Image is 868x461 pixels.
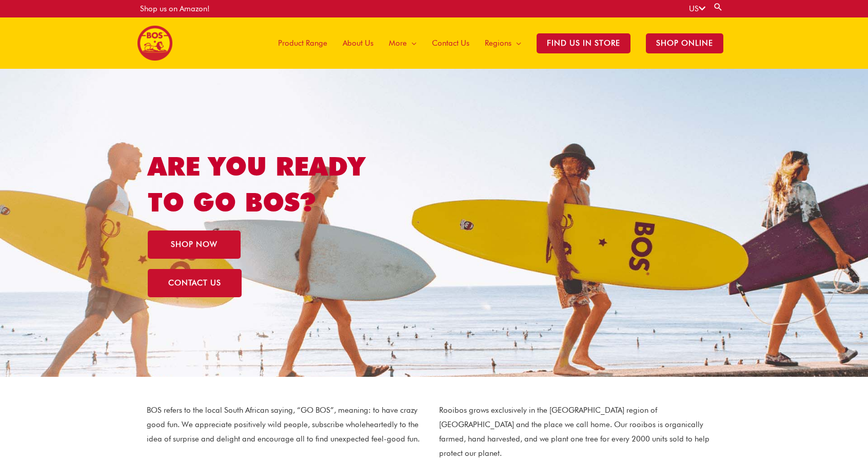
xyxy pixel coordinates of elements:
[689,4,705,13] a: US
[148,269,242,297] a: CONTACT US
[263,17,731,69] nav: Site Navigation
[148,230,241,259] a: SHOP NOW
[147,404,429,447] p: BOS refers to the local South African saying, “GO BOS”, meaning: to have crazy good fun. We appre...
[485,28,511,59] span: Regions
[168,279,221,287] span: CONTACT US
[713,2,723,12] a: Search button
[424,17,477,69] a: Contact Us
[381,17,424,69] a: More
[529,17,638,69] a: Find Us in Store
[278,28,327,59] span: Product Range
[477,17,529,69] a: Regions
[343,28,373,59] span: About Us
[137,26,172,61] img: BOS United States
[432,28,469,59] span: Contact Us
[148,148,407,220] h1: ARE YOU READY TO GO BOS?
[638,17,731,69] a: SHOP ONLINE
[335,17,381,69] a: About Us
[439,404,721,460] p: Rooibos grows exclusively in the [GEOGRAPHIC_DATA] region of [GEOGRAPHIC_DATA] and the place we c...
[389,28,407,59] span: More
[171,241,218,248] span: SHOP NOW
[270,17,335,69] a: Product Range
[646,33,723,53] span: SHOP ONLINE
[537,33,630,53] span: Find Us in Store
